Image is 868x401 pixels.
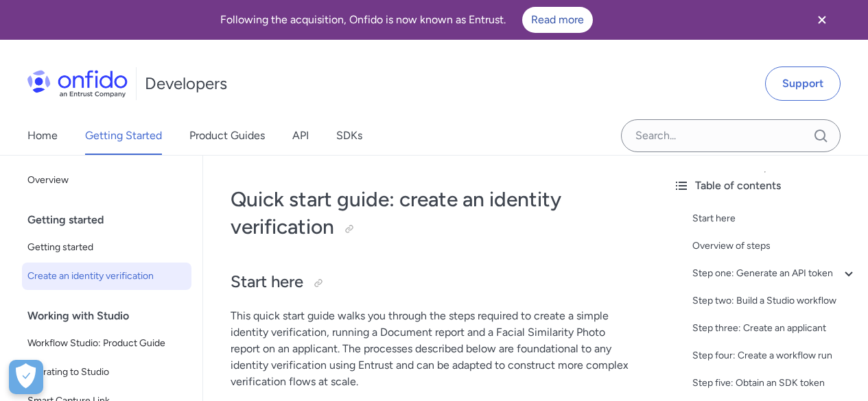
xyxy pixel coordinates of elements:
[522,7,593,33] a: Read more
[231,186,635,241] h1: Quick start guide: create an identity verification
[621,119,841,152] input: Onfido search input field
[9,360,43,394] div: Cookie Preferences
[27,364,186,380] span: Migrating to Studio
[16,7,797,33] div: Following the acquisition, Onfido is now known as Entrust.
[189,117,265,155] a: Product Guides
[22,234,191,261] a: Getting started
[27,117,58,155] a: Home
[9,360,43,394] button: Open Preferences
[27,206,197,234] div: Getting started
[814,12,830,28] svg: Close banner
[22,359,191,386] a: Migrating to Studio
[27,70,128,97] img: Onfido Logo
[27,172,186,189] span: Overview
[673,178,857,194] div: Table of contents
[692,348,857,364] a: Step four: Create a workflow run
[765,66,841,101] a: Support
[27,335,186,352] span: Workflow Studio: Product Guide
[27,302,197,330] div: Working with Studio
[692,293,857,309] a: Step two: Build a Studio workflow
[22,263,191,290] a: Create an identity verification
[692,210,857,227] a: Start here
[231,308,635,390] p: This quick start guide walks you through the steps required to create a simple identity verificat...
[22,167,191,194] a: Overview
[27,239,186,256] span: Getting started
[85,117,162,155] a: Getting Started
[27,268,186,284] span: Create an identity verification
[692,375,857,391] a: Step five: Obtain an SDK token
[292,117,309,155] a: API
[692,265,857,282] a: Step one: Generate an API token
[22,330,191,357] a: Workflow Studio: Product Guide
[692,238,857,254] a: Overview of steps
[797,3,847,37] button: Close banner
[145,73,227,95] h1: Developers
[692,320,857,337] a: Step three: Create an applicant
[231,271,635,294] h2: Start here
[336,117,362,155] a: SDKs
